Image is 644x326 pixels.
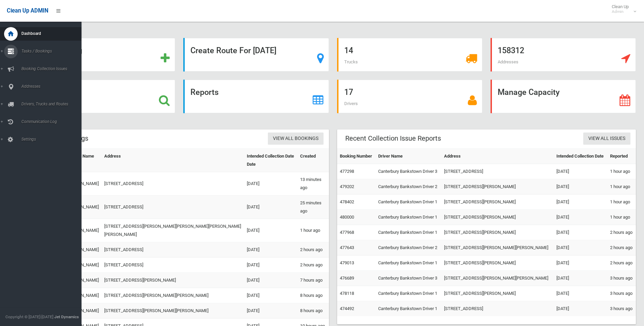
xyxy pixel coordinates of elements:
[102,196,244,219] td: [STREET_ADDRESS]
[554,256,608,271] td: [DATE]
[344,59,358,64] span: Trucks
[102,288,244,303] td: [STREET_ADDRESS][PERSON_NAME][PERSON_NAME]
[340,169,354,174] a: 477298
[554,286,608,301] td: [DATE]
[19,137,87,142] span: Settings
[337,132,449,145] header: Recent Collection Issue Reports
[554,149,608,164] th: Intended Collection Date
[340,291,354,296] a: 478118
[63,219,102,242] td: [PERSON_NAME]
[244,196,297,219] td: [DATE]
[607,240,636,256] td: 2 hours ago
[337,80,482,113] a: 17 Drivers
[583,133,630,145] a: View All Issues
[244,288,297,303] td: [DATE]
[375,271,441,286] td: Canterbury Bankstown Driver 3
[190,46,276,55] strong: Create Route For [DATE]
[297,303,329,319] td: 8 hours ago
[554,301,608,317] td: [DATE]
[63,149,102,172] th: Contact Name
[607,301,636,317] td: 3 hours ago
[297,196,329,219] td: 25 minutes ago
[607,164,636,179] td: 1 hour ago
[375,210,441,225] td: Canterbury Bankstown Driver 1
[441,210,553,225] td: [STREET_ADDRESS][PERSON_NAME]
[375,195,441,210] td: Canterbury Bankstown Driver 1
[268,133,324,145] a: View All Bookings
[554,271,608,286] td: [DATE]
[102,219,244,242] td: [STREET_ADDRESS][PERSON_NAME][PERSON_NAME][PERSON_NAME][PERSON_NAME]
[244,149,297,172] th: Intended Collection Date Date
[244,273,297,288] td: [DATE]
[498,87,559,97] strong: Manage Capacity
[491,38,636,72] a: 158312 Addresses
[554,210,608,225] td: [DATE]
[102,149,244,172] th: Address
[297,219,329,242] td: 1 hour ago
[612,9,629,14] small: Admin
[340,260,354,265] a: 479013
[607,149,636,164] th: Reported
[375,240,441,256] td: Canterbury Bankstown Driver 2
[297,258,329,273] td: 2 hours ago
[498,59,518,64] span: Addresses
[375,179,441,195] td: Canterbury Bankstown Driver 2
[54,314,79,319] strong: Jet Dynamics
[375,301,441,317] td: Canterbury Bankstown Driver 1
[297,288,329,303] td: 8 hours ago
[340,276,354,281] a: 476689
[244,219,297,242] td: [DATE]
[607,286,636,301] td: 3 hours ago
[297,149,329,172] th: Created
[63,172,102,196] td: [PERSON_NAME]
[554,164,608,179] td: [DATE]
[607,225,636,240] td: 2 hours ago
[441,225,553,240] td: [STREET_ADDRESS][PERSON_NAME]
[340,184,354,189] a: 479202
[340,245,354,250] a: 477643
[554,179,608,195] td: [DATE]
[375,286,441,301] td: Canterbury Bankstown Driver 1
[30,38,175,72] a: Add Booking
[190,87,219,97] strong: Reports
[491,80,636,113] a: Manage Capacity
[102,242,244,258] td: [STREET_ADDRESS]
[19,66,87,71] span: Booking Collection Issues
[102,172,244,196] td: [STREET_ADDRESS]
[183,38,329,72] a: Create Route For [DATE]
[244,258,297,273] td: [DATE]
[441,240,553,256] td: [STREET_ADDRESS][PERSON_NAME][PERSON_NAME]
[297,273,329,288] td: 7 hours ago
[63,288,102,303] td: [PERSON_NAME]
[297,242,329,258] td: 2 hours ago
[441,149,553,164] th: Address
[607,179,636,195] td: 1 hour ago
[340,306,354,311] a: 474492
[607,256,636,271] td: 2 hours ago
[344,46,353,55] strong: 14
[375,225,441,240] td: Canterbury Bankstown Driver 1
[102,258,244,273] td: [STREET_ADDRESS]
[554,240,608,256] td: [DATE]
[102,273,244,288] td: [STREET_ADDRESS][PERSON_NAME]
[19,119,87,124] span: Communication Log
[19,84,87,89] span: Addresses
[441,179,553,195] td: [STREET_ADDRESS][PERSON_NAME]
[5,314,53,319] span: Copyright © [DATE]-[DATE]
[608,4,636,14] span: Clean Up
[244,172,297,196] td: [DATE]
[441,164,553,179] td: [STREET_ADDRESS]
[297,172,329,196] td: 13 minutes ago
[441,256,553,271] td: [STREET_ADDRESS][PERSON_NAME]
[63,258,102,273] td: [PERSON_NAME]
[554,225,608,240] td: [DATE]
[607,210,636,225] td: 1 hour ago
[441,286,553,301] td: [STREET_ADDRESS][PERSON_NAME]
[340,199,354,204] a: 478402
[340,215,354,220] a: 480000
[30,80,175,113] a: Search
[19,49,87,54] span: Tasks / Bookings
[344,87,353,97] strong: 17
[498,46,524,55] strong: 158312
[375,149,441,164] th: Driver Name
